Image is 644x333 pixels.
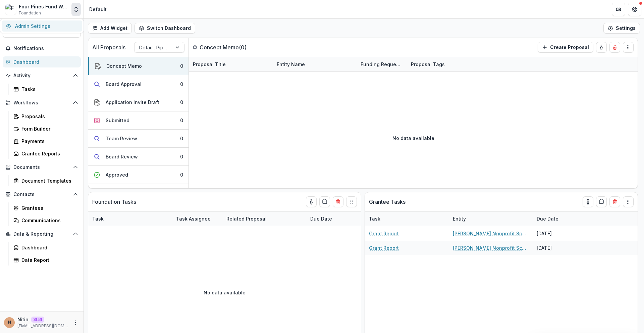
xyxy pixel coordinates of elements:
button: Delete card [609,42,620,53]
div: Proposal Title [189,57,273,72]
button: Board Review0 [88,148,189,166]
a: Payments [11,136,81,147]
div: Entity Name [273,57,357,72]
div: Due Date [533,211,583,226]
button: Get Help [628,3,641,16]
div: [DATE] [533,241,583,255]
div: Task [365,211,449,226]
div: Board Review [106,153,138,160]
div: Four Pines Fund Workflow Sandbox [19,3,69,10]
p: Grantee Tasks [369,198,406,206]
button: Open Contacts [3,189,81,200]
span: Data & Reporting [13,231,70,237]
button: toggle-assigned-to-me [596,42,607,53]
p: Foundation Tasks [92,198,136,206]
div: Proposal Tags [407,61,449,68]
button: Application Invite Draft0 [88,93,189,111]
span: Foundation [19,10,41,16]
button: Submitted0 [88,111,189,130]
div: Communications [21,217,75,224]
button: Open entity switcher [71,3,81,16]
a: Grant Report [369,230,399,237]
button: Approved0 [88,166,189,184]
a: [PERSON_NAME] Nonprofit School [453,230,529,237]
div: Application Invite Draft [106,99,159,106]
div: 0 [180,81,183,88]
div: Task [88,211,172,226]
button: toggle-assigned-to-me [306,196,317,207]
div: 0 [180,99,183,106]
span: Activity [13,73,70,79]
div: Task Assignee [172,215,215,222]
div: Dashboard [13,58,75,65]
span: Documents [13,164,70,170]
a: Communications [11,215,81,226]
button: More [71,319,79,327]
div: Due Date [306,211,357,226]
a: Grantees [11,202,81,213]
div: Submitted [106,117,129,124]
p: No data available [392,135,434,142]
p: All Proposals [92,43,125,51]
div: Funding Requested [357,57,407,72]
button: Calendar [596,196,607,207]
button: Open Data & Reporting [3,229,81,239]
div: 0 [180,171,183,178]
button: Settings [603,23,640,34]
div: Task [88,215,108,222]
button: Open Activity [3,70,81,81]
a: Dashboard [3,56,81,67]
div: Dashboard [21,244,75,251]
span: Contacts [13,192,70,197]
button: Drag [346,196,357,207]
button: Open Workflows [3,97,81,108]
img: Four Pines Fund Workflow Sandbox [5,4,16,15]
div: Related Proposal [222,215,271,222]
button: Drag [623,196,634,207]
div: Document Templates [21,177,75,184]
div: Proposal Title [189,61,230,68]
div: Task [365,215,384,222]
div: Approved [106,171,128,178]
a: Tasks [11,84,81,95]
div: Proposals [21,113,75,120]
div: Related Proposal [222,211,306,226]
a: Form Builder [11,123,81,134]
div: Nitin [8,320,11,325]
div: Proposal Tags [407,57,491,72]
div: Payments [21,138,75,145]
button: Open Documents [3,162,81,173]
div: Board Approval [106,81,142,88]
button: Add Widget [88,23,132,34]
div: Grantee Reports [21,150,75,157]
div: 0 [180,135,183,142]
p: Nitin [17,316,29,323]
div: Due Date [533,215,562,222]
button: Partners [612,3,625,16]
nav: breadcrumb [87,4,109,14]
div: Entity [449,211,533,226]
p: No data available [204,289,246,296]
div: Team Review [106,135,137,142]
a: Data Report [11,254,81,266]
a: Dashboard [11,242,81,253]
button: Switch Dashboard [135,23,195,34]
a: [PERSON_NAME] Nonprofit School [453,244,529,251]
span: Workflows [13,100,70,106]
div: Funding Requested [357,61,407,68]
button: toggle-assigned-to-me [583,196,593,207]
button: Create Proposal [538,42,593,53]
button: Concept Memo0 [88,57,189,75]
button: Delete card [609,196,620,207]
p: Staff [31,317,44,323]
div: Concept Memo [106,62,142,69]
a: Proposals [11,111,81,122]
a: Document Templates [11,175,81,186]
